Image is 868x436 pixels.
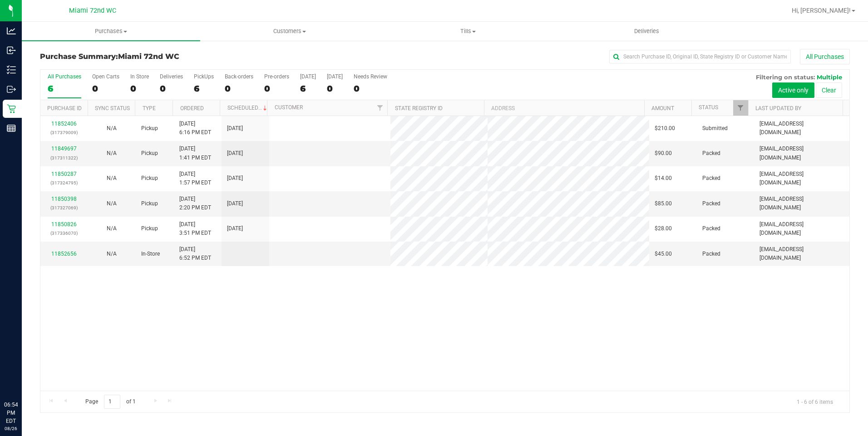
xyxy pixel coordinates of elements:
[622,27,671,35] span: Deliveries
[227,224,243,233] span: [DATE]
[46,229,83,237] p: (317336070)
[118,52,179,61] span: Miami 72nd WC
[160,73,183,80] div: Deliveries
[92,73,119,80] div: Open Carts
[27,362,38,373] iframe: Resource center unread badge
[7,104,16,113] inline-svg: Retail
[7,26,16,35] inline-svg: Analytics
[179,170,211,187] span: [DATE] 1:57 PM EDT
[141,149,158,158] span: Pickup
[48,83,81,94] div: 6
[651,105,674,111] a: Amount
[95,105,130,111] a: Sync Status
[275,104,303,111] a: Customer
[702,199,720,208] span: Packed
[46,128,83,137] p: (317379009)
[702,149,720,158] span: Packed
[816,82,842,98] button: Clear
[655,250,672,258] span: $45.00
[792,7,851,14] span: Hi, [PERSON_NAME]!
[702,174,720,183] span: Packed
[141,174,158,183] span: Pickup
[7,85,16,94] inline-svg: Outbound
[107,200,117,207] span: Not Applicable
[655,174,672,183] span: $14.00
[702,224,720,233] span: Packed
[264,73,289,80] div: Pre-orders
[69,7,116,15] span: Miami 72nd WC
[130,83,149,94] div: 0
[107,225,117,232] span: Not Applicable
[104,395,120,409] input: 1
[47,105,82,111] a: Purchase ID
[264,83,289,94] div: 0
[46,203,83,212] p: (317327069)
[227,199,243,208] span: [DATE]
[733,100,748,116] a: Filter
[789,395,840,408] span: 1 - 6 of 6 items
[484,100,644,116] th: Address
[22,27,200,35] span: Purchases
[755,105,801,111] a: Last Updated By
[800,49,850,64] button: All Purchases
[107,175,117,181] span: Not Applicable
[51,145,77,152] a: 11849697
[655,199,672,208] span: $85.00
[7,65,16,74] inline-svg: Inventory
[227,149,243,158] span: [DATE]
[160,83,183,94] div: 0
[759,245,844,262] span: [EMAIL_ADDRESS][DOMAIN_NAME]
[141,124,158,133] span: Pickup
[180,105,204,111] a: Ordered
[759,145,844,162] span: [EMAIL_ADDRESS][DOMAIN_NAME]
[141,199,158,208] span: Pickup
[130,73,149,80] div: In Store
[372,100,387,116] a: Filter
[179,120,211,137] span: [DATE] 6:16 PM EDT
[78,395,143,409] span: Page of 1
[655,149,672,158] span: $90.00
[107,251,117,257] span: Not Applicable
[179,245,211,262] span: [DATE] 6:52 PM EDT
[380,27,557,35] span: Tills
[759,220,844,237] span: [EMAIL_ADDRESS][DOMAIN_NAME]
[759,170,844,187] span: [EMAIL_ADDRESS][DOMAIN_NAME]
[225,73,253,80] div: Back-orders
[327,73,343,80] div: [DATE]
[46,154,83,162] p: (317311322)
[4,425,18,432] p: 08/26
[200,22,379,41] a: Customers
[300,83,316,94] div: 6
[194,83,214,94] div: 6
[227,105,269,111] a: Scheduled
[7,124,16,133] inline-svg: Reports
[817,73,842,81] span: Multiple
[51,171,77,177] a: 11850287
[92,83,119,94] div: 0
[48,73,81,80] div: All Purchases
[143,105,156,111] a: Type
[759,195,844,212] span: [EMAIL_ADDRESS][DOMAIN_NAME]
[46,179,83,187] p: (317324795)
[379,22,557,41] a: Tills
[107,199,117,208] button: N/A
[227,124,243,133] span: [DATE]
[194,73,214,80] div: PickUps
[141,224,158,233] span: Pickup
[141,250,160,258] span: In-Store
[702,124,728,133] span: Submitted
[772,82,814,98] button: Active only
[201,27,378,35] span: Customers
[40,53,310,61] h3: Purchase Summary:
[7,46,16,55] inline-svg: Inbound
[9,363,36,391] iframe: Resource center
[702,250,720,258] span: Packed
[655,124,675,133] span: $210.00
[179,220,211,237] span: [DATE] 3:51 PM EDT
[354,73,387,80] div: Needs Review
[51,196,77,202] a: 11850398
[225,83,253,94] div: 0
[51,251,77,257] a: 11852656
[179,145,211,162] span: [DATE] 1:41 PM EDT
[107,150,117,156] span: Not Applicable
